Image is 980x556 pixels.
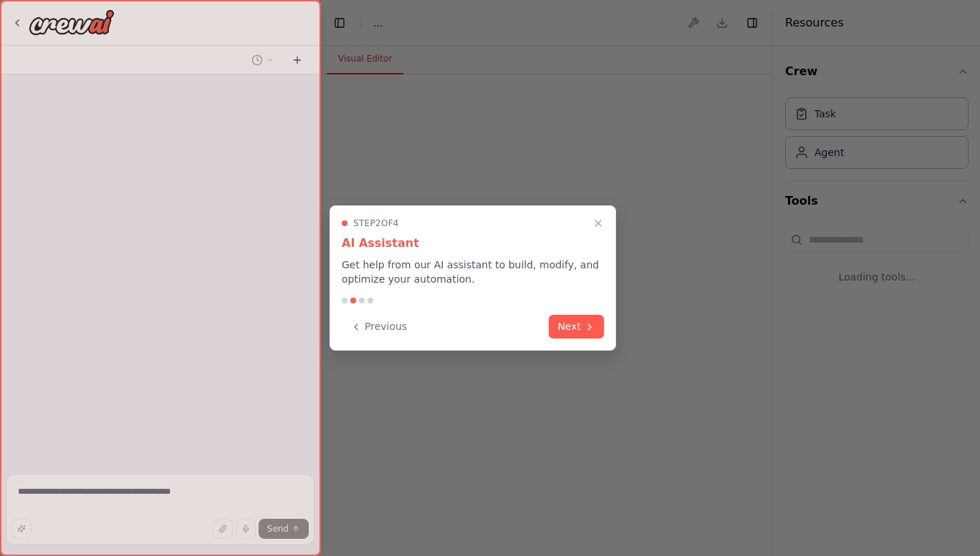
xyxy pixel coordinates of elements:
[590,215,607,232] button: Close walkthrough
[342,315,415,338] button: Previous
[342,258,604,286] p: Get help from our AI assistant to build, modify, and optimize your automation.
[549,315,604,338] button: Next
[353,218,399,229] span: Step 2 of 4
[330,13,350,33] button: Hide left sidebar
[342,235,604,252] h3: AI Assistant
